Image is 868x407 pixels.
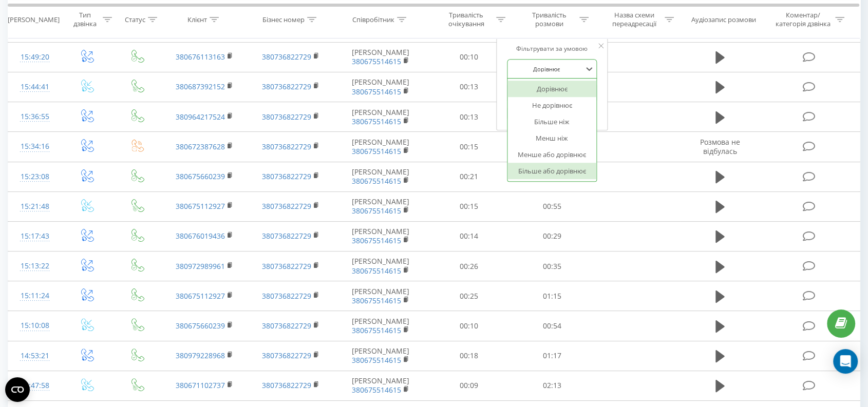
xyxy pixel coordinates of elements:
[511,251,594,281] td: 00:35
[427,281,511,311] td: 00:25
[262,142,311,151] a: 380736822729
[334,311,427,341] td: [PERSON_NAME]
[262,52,311,62] a: 380736822729
[262,15,305,24] div: Бізнес номер
[507,146,597,163] div: Менше або дорівнює
[427,102,511,132] td: 00:13
[18,286,51,306] div: 15:11:24
[176,112,225,122] a: 380964217524
[176,291,225,301] a: 380675112927
[262,380,311,390] a: 380736822729
[511,191,594,221] td: 00:55
[262,321,311,331] a: 380736822729
[18,256,51,276] div: 15:13:22
[334,341,427,371] td: [PERSON_NAME]
[176,171,225,181] a: 380675660239
[352,176,401,186] a: 380675514615
[334,162,427,191] td: [PERSON_NAME]
[176,52,225,62] a: 380676113163
[334,42,427,72] td: [PERSON_NAME]
[334,221,427,251] td: [PERSON_NAME]
[507,163,597,179] div: Більше або дорівнює
[352,87,401,96] a: 380675514615
[427,162,511,191] td: 00:21
[262,231,311,241] a: 380736822729
[176,142,225,151] a: 380672387628
[262,261,311,271] a: 380736822729
[176,261,225,271] a: 380972989961
[511,281,594,311] td: 01:15
[352,117,401,126] a: 380675514615
[427,341,511,371] td: 00:18
[427,251,511,281] td: 00:26
[511,311,594,341] td: 00:54
[8,15,60,24] div: [PERSON_NAME]
[507,97,597,113] div: Не дорівнює
[334,281,427,311] td: [PERSON_NAME]
[352,385,401,395] a: 380675514615
[427,371,511,400] td: 00:09
[5,377,30,402] button: Open CMP widget
[352,325,401,335] a: 380675514615
[334,191,427,221] td: [PERSON_NAME]
[352,236,401,245] a: 380675514615
[334,132,427,162] td: [PERSON_NAME]
[833,349,858,374] div: Open Intercom Messenger
[176,82,225,91] a: 380687392152
[18,137,51,157] div: 15:34:16
[125,15,145,24] div: Статус
[352,146,401,156] a: 380675514615
[511,371,594,400] td: 02:13
[262,171,311,181] a: 380736822729
[439,11,494,28] div: Тривалість очікування
[507,81,597,97] div: Дорівнює
[352,266,401,276] a: 380675514615
[691,15,756,24] div: Аудіозапис розмови
[427,42,511,72] td: 00:10
[262,201,311,211] a: 380736822729
[334,72,427,102] td: [PERSON_NAME]
[18,316,51,336] div: 15:10:08
[176,201,225,211] a: 380675112927
[607,11,662,28] div: Назва схеми переадресації
[334,371,427,400] td: [PERSON_NAME]
[507,44,597,54] div: Фільтрувати за умовою
[176,380,225,390] a: 380671102737
[511,221,594,251] td: 00:29
[262,82,311,91] a: 380736822729
[507,130,597,146] div: Менш ніж
[334,251,427,281] td: [PERSON_NAME]
[352,206,401,216] a: 380675514615
[262,291,311,301] a: 380736822729
[18,226,51,246] div: 15:17:43
[70,11,100,28] div: Тип дзвінка
[334,102,427,132] td: [PERSON_NAME]
[522,11,577,28] div: Тривалість розмови
[18,77,51,97] div: 15:44:41
[262,351,311,360] a: 380736822729
[176,351,225,360] a: 380979228968
[352,296,401,305] a: 380675514615
[427,221,511,251] td: 00:14
[176,231,225,241] a: 380676019436
[427,132,511,162] td: 00:15
[772,11,833,28] div: Коментар/категорія дзвінка
[18,47,51,67] div: 15:49:20
[18,107,51,127] div: 15:36:55
[18,346,51,366] div: 14:53:21
[18,197,51,217] div: 15:21:48
[352,56,401,66] a: 380675514615
[427,311,511,341] td: 00:10
[700,137,740,156] span: Розмова не відбулась
[18,167,51,187] div: 15:23:08
[511,341,594,371] td: 01:17
[262,112,311,122] a: 380736822729
[507,113,597,130] div: Більше ніж
[18,376,51,396] div: 14:47:58
[176,321,225,331] a: 380675660239
[352,355,401,365] a: 380675514615
[427,72,511,102] td: 00:13
[352,15,394,24] div: Співробітник
[187,15,207,24] div: Клієнт
[427,191,511,221] td: 00:15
